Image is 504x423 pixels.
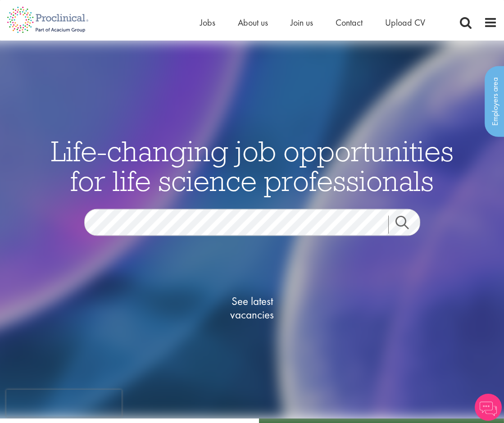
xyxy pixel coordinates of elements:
[207,295,297,322] span: See latest vacancies
[51,133,454,199] span: Life-changing job opportunities for life science professionals
[6,390,122,417] iframe: reCAPTCHA
[200,17,215,28] a: Jobs
[238,17,268,28] a: About us
[336,17,363,28] a: Contact
[475,394,502,421] img: Chatbot
[385,17,425,28] a: Upload CV
[388,216,427,234] a: Job search submit button
[207,259,297,358] a: See latestvacancies
[291,17,313,28] a: Join us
